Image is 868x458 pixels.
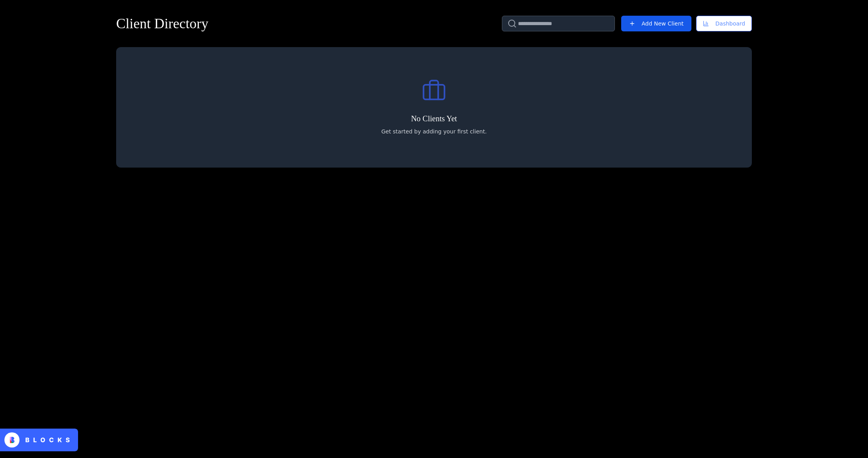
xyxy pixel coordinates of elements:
h1: Client Directory [116,16,208,31]
p: Get started by adding your first client. [346,127,522,136]
button: Dashboard [696,16,752,31]
button: Add New Client [621,16,691,31]
p: No Clients Yet [116,113,752,124]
